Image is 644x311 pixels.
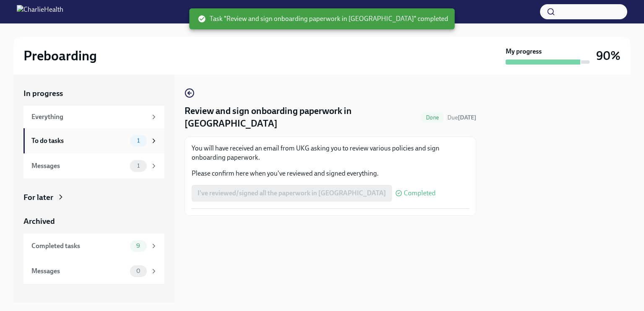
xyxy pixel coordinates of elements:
a: Messages1 [23,153,164,179]
div: For later [23,192,53,203]
a: In progress [23,88,164,99]
span: Task "Review and sign onboarding paperwork in [GEOGRAPHIC_DATA]" completed [198,14,448,23]
div: Completed tasks [31,241,127,251]
strong: My progress [506,47,542,56]
span: 0 [131,268,145,274]
a: For later [23,192,164,203]
span: August 28th, 2025 08:00 [447,114,476,122]
span: 1 [132,163,145,169]
span: Due [447,114,476,121]
a: Completed tasks9 [23,233,164,259]
h3: 90% [596,48,621,63]
a: Messages0 [23,259,164,284]
h4: Review and sign onboarding paperwork in [GEOGRAPHIC_DATA] [184,105,418,130]
strong: [DATE] [458,114,476,121]
p: You will have received an email from UKG asking you to review various policies and sign onboardin... [192,144,469,162]
h2: Preboarding [23,47,97,64]
p: Please confirm here when you've reviewed and signed everything. [192,169,469,178]
div: Everything [31,112,147,122]
a: Everything [23,106,164,128]
span: Done [421,114,444,121]
a: To do tasks1 [23,128,164,153]
span: Completed [404,190,436,197]
div: Messages [31,267,127,276]
div: To do tasks [31,136,127,145]
a: Archived [23,216,164,227]
span: 1 [132,137,145,144]
img: CharlieHealth [17,5,63,18]
span: 9 [131,243,145,249]
div: Messages [31,161,127,171]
